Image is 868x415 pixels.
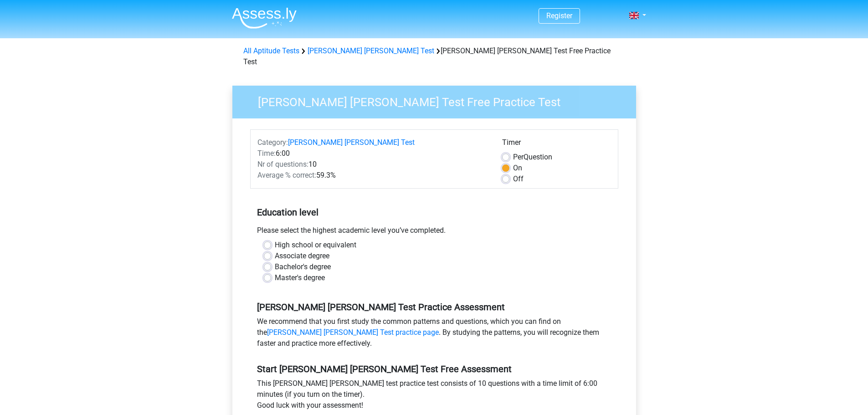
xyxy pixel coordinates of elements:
[275,261,331,272] label: Bachelor's degree
[275,272,325,283] label: Master's degree
[257,203,611,221] h5: Education level
[257,149,276,158] span: Time:
[257,138,288,147] span: Category:
[240,46,629,67] div: [PERSON_NAME] [PERSON_NAME] Test Free Practice Test
[275,251,329,261] label: Associate degree
[513,153,524,161] span: Per
[308,46,434,55] a: [PERSON_NAME] [PERSON_NAME] Test
[257,160,308,169] span: Nr of questions:
[288,138,415,147] a: [PERSON_NAME] [PERSON_NAME] Test
[247,92,629,109] h3: [PERSON_NAME] [PERSON_NAME] Test Free Practice Test
[232,7,297,29] img: Assessly
[257,302,611,313] h5: [PERSON_NAME] [PERSON_NAME] Test Practice Assessment
[257,364,611,374] h5: Start [PERSON_NAME] [PERSON_NAME] Test Free Assessment
[243,46,299,55] a: All Aptitude Tests
[546,11,572,20] a: Register
[250,316,618,353] div: We recommend that you first study the common patterns and questions, which you can find on the . ...
[502,137,611,152] div: Timer
[513,174,524,184] label: Off
[267,328,439,337] a: [PERSON_NAME] [PERSON_NAME] Test practice page
[251,170,495,181] div: 59.3%
[513,152,552,163] label: Question
[275,240,356,251] label: High school or equivalent
[250,225,618,240] div: Please select the highest academic level you’ve completed.
[513,163,522,174] label: On
[251,148,495,159] div: 6:00
[257,171,316,179] span: Average % correct:
[250,378,618,415] div: This [PERSON_NAME] [PERSON_NAME] test practice test consists of 10 questions with a time limit of...
[251,159,495,170] div: 10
